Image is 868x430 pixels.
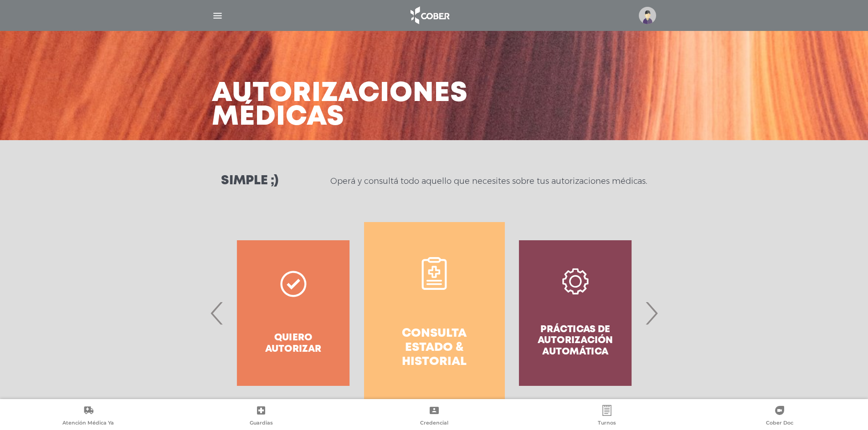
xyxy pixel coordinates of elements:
p: Operá y consultá todo aquello que necesites sobre tus autorizaciones médicas. [330,176,647,187]
a: Credencial [348,405,520,428]
span: Atención Médica Ya [62,420,114,428]
span: Credencial [420,420,448,428]
a: Atención Médica Ya [2,405,175,428]
h4: Consulta estado & historial [380,327,488,369]
h3: Simple ;) [221,175,278,187]
a: Cober Doc [693,405,866,428]
span: Next [642,288,660,338]
img: logo_cober_home-white.png [406,5,453,26]
span: Guardias [250,420,273,428]
img: Cober_menu-lines-white.svg [212,10,223,21]
span: Cober Doc [766,420,793,428]
img: profile-placeholder.svg [639,7,656,24]
span: Previous [208,288,226,338]
span: Turnos [598,420,616,428]
a: Turnos [520,405,693,428]
a: Consulta estado & historial [364,222,505,404]
h3: Autorizaciones médicas [212,82,468,129]
a: Guardias [175,405,347,428]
